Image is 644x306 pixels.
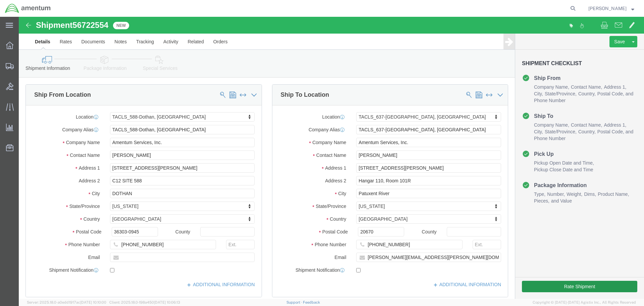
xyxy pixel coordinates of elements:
span: [DATE] 10:10:00 [80,300,106,304]
a: Support [286,300,303,304]
span: [DATE] 10:06:13 [154,300,180,304]
span: Server: 2025.18.0-a0edd1917ac [27,300,106,304]
button: [PERSON_NAME] [588,4,635,12]
span: Copyright © [DATE]-[DATE] Agistix Inc., All Rights Reserved [533,300,636,305]
span: Client: 2025.18.0-198a450 [109,300,180,304]
iframe: FS Legacy Container [19,17,644,299]
span: Joel Floyd [588,5,627,12]
img: logo [5,3,51,13]
a: Feedback [303,300,320,304]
